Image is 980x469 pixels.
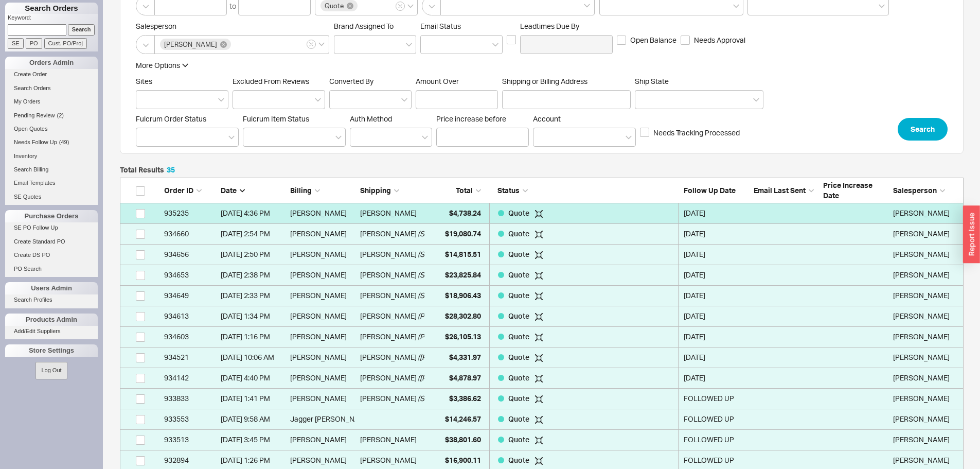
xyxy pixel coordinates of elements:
[290,347,355,368] div: [PERSON_NAME]
[290,368,355,388] div: [PERSON_NAME]
[164,285,216,306] div: 934649
[229,1,236,11] div: to
[893,223,958,244] div: Sephrina Martinez-Hall
[508,435,531,444] span: Quote
[290,244,355,265] div: [PERSON_NAME]
[141,131,149,143] input: Fulcrum Order Status
[248,131,256,143] input: Fulcrum Item Status
[5,210,98,222] div: Purchase Orders
[290,388,355,409] div: [PERSON_NAME]
[5,264,98,274] a: PO Search
[120,245,964,265] a: 934656[DATE] 2:50 PM[PERSON_NAME][PERSON_NAME](SN - MET House II - Guralnik)$14,815.51Quote [DATE...
[44,38,87,49] input: Cust. PO/Proj
[684,203,749,223] div: 08/22/2025
[120,265,964,286] a: 934653[DATE] 2:38 PM[PERSON_NAME][PERSON_NAME](SB - MET House l - Liftin)$23,825.84Quote [DATE][P...
[416,90,498,109] input: Amount Over
[5,96,98,107] a: My Orders
[164,244,216,265] div: 934656
[5,222,98,233] a: SE PO Follow Up
[350,114,392,123] span: Auth Method
[502,77,631,86] span: Shipping or Billing Address
[5,294,98,305] a: Search Profiles
[26,38,42,49] input: PO
[681,36,690,45] input: Needs Approval
[893,265,958,285] div: Sephrina Martinez-Hall
[449,373,481,382] span: $4,878.97
[893,185,958,196] div: Salesperson
[416,77,498,86] span: Amount Over
[420,22,461,30] span: Em ​ ail Status
[8,38,24,49] input: SE
[120,286,964,306] a: 934649[DATE] 2:33 PM[PERSON_NAME][PERSON_NAME](SN - MET House l - Liftin)$18,906.43Quote [DATE][P...
[893,347,958,368] div: Sephrina Martinez-Hall
[418,368,523,388] span: ( [PERSON_NAME] POWDER RM )
[221,244,286,265] div: 8/18/25 2:50 PM
[430,185,481,196] div: Total
[164,41,217,48] span: [PERSON_NAME]
[449,394,481,403] span: $3,386.62
[164,388,216,409] div: 933833
[449,209,481,217] span: $4,738.24
[233,77,309,85] span: Excluded From Reviews
[360,223,417,244] div: [PERSON_NAME]
[355,131,363,143] input: Auth Method
[492,43,498,47] svg: open menu
[5,282,98,294] div: Users Admin
[893,388,958,409] div: Sephrina Martinez-Hall
[221,347,286,368] div: 8/18/25 10:06 AM
[8,14,98,24] p: Keyword:
[360,203,417,223] div: [PERSON_NAME]
[164,265,216,285] div: 934653
[5,236,98,247] a: Create Standard PO
[14,139,57,145] span: Needs Follow Up
[893,306,958,326] div: Sephrina Martinez-Hall
[684,265,749,285] div: 08/20/2025
[684,388,749,409] div: FOLLOWED UP
[684,368,749,388] div: 08/21/2025
[221,265,286,285] div: 8/18/25 2:38 PM
[360,265,417,285] div: [PERSON_NAME]
[617,36,626,45] input: Open Balance
[360,244,417,265] div: [PERSON_NAME]
[360,326,417,347] div: [PERSON_NAME]
[893,326,958,347] div: Sephrina Martinez-Hall
[497,186,520,195] span: Status
[360,185,425,196] div: Shipping
[508,270,531,279] span: Quote
[5,164,98,175] a: Search Billing
[14,112,55,118] span: Pending Review
[120,368,964,389] a: 934142[DATE] 4:40 PM[PERSON_NAME][PERSON_NAME]([PERSON_NAME] POWDER RM)$4,878.97Quote [DATE][PERS...
[684,409,749,429] div: FOLLOWED UP
[445,435,481,444] span: $38,801.60
[640,94,648,106] input: Ship State
[5,3,98,14] h1: Search Orders
[120,327,964,348] a: 934603[DATE] 1:16 PM[PERSON_NAME][PERSON_NAME](POL. BRASS UNCOATED)$26,105.13Quote [DATE][PERSON_...
[136,114,206,123] span: Fulcrum Order Status
[360,347,417,368] div: [PERSON_NAME]
[508,229,531,238] span: Quote
[5,192,98,202] a: SE Quotes
[221,186,237,195] span: Date
[290,186,312,195] span: Billing
[684,306,749,326] div: 08/20/2025
[445,332,481,341] span: $26,105.13
[508,250,531,258] span: Quote
[5,83,98,94] a: Search Orders
[893,285,958,306] div: Sephrina Martinez-Hall
[360,285,417,306] div: [PERSON_NAME]
[221,388,286,409] div: 8/13/25 1:41 PM
[436,114,529,124] span: Price increase before
[221,203,286,223] div: 8/20/25 4:36 PM
[164,185,216,196] div: Order ID
[508,414,531,423] span: Quote
[290,203,355,223] div: [PERSON_NAME]
[243,114,309,123] span: Fulcrum Item Status
[164,223,216,244] div: 934660
[418,244,511,265] span: ( SN - MET House II - Guralnik )
[418,388,455,409] span: ( SUITE 602 )
[221,306,286,326] div: 8/18/25 1:34 PM
[120,166,175,173] h5: Total Results
[684,244,749,265] div: 08/20/2025
[418,285,500,306] span: ( SN - MET House l - Liftin )
[684,326,749,347] div: 08/20/2025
